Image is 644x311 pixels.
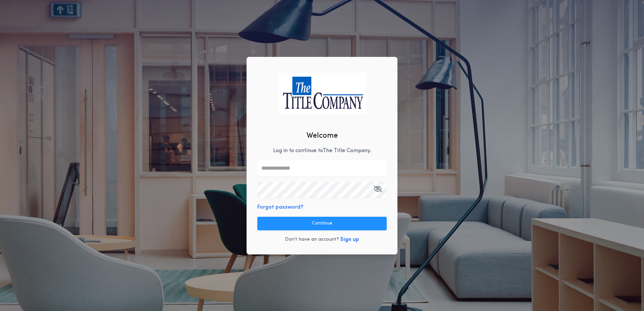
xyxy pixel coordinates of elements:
p: Log in to continue to The Title Company . [273,147,371,155]
button: Sign up [340,236,359,244]
h2: Welcome [307,130,338,141]
button: Continue [257,217,387,230]
p: Don't have an account? [285,236,339,243]
button: Forgot password? [257,203,303,211]
img: logo [278,73,366,114]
